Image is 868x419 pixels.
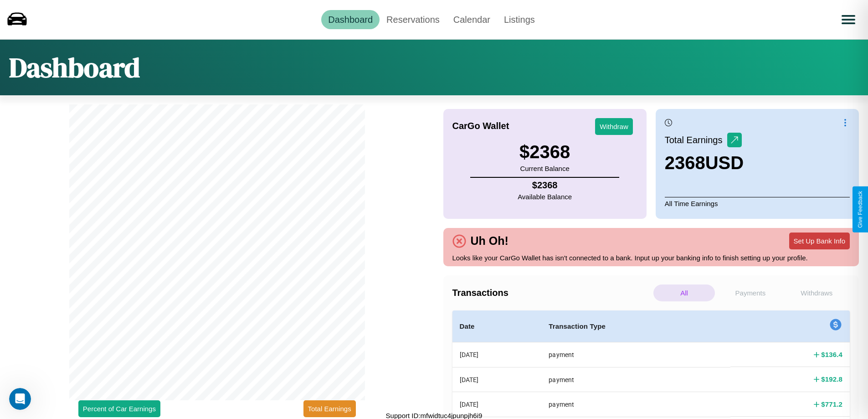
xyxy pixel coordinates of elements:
h4: $ 771.2 [821,399,842,409]
th: [DATE] [452,392,542,417]
p: Looks like your CarGo Wallet has isn't connected to a bank. Input up your banking info to finish ... [452,252,850,264]
p: Withdraws [786,285,847,301]
button: Percent of Car Earnings [78,400,160,417]
h4: Transactions [452,288,651,298]
th: payment [541,367,730,392]
h4: $ 2368 [518,180,572,191]
a: Dashboard [321,10,380,29]
h4: CarGo Wallet [452,121,509,131]
div: Give Feedback [857,191,863,228]
th: [DATE] [452,342,542,367]
p: Available Balance [518,191,572,203]
p: Current Balance [519,162,570,175]
h4: Transaction Type [549,321,723,332]
h3: 2368 USD [665,153,744,173]
p: Total Earnings [665,132,727,148]
h3: $ 2368 [519,142,570,162]
button: Withdraw [595,118,633,135]
a: Reservations [380,10,447,29]
h4: Date [460,321,534,332]
iframe: Intercom live chat [9,388,31,410]
h4: $ 136.4 [821,350,842,359]
button: Set Up Bank Info [789,233,850,249]
a: Listings [497,10,542,29]
button: Total Earnings [303,400,356,417]
th: payment [541,342,730,367]
p: All [653,285,715,301]
h4: Uh Oh! [466,234,513,248]
th: [DATE] [452,367,542,392]
h4: $ 192.8 [821,374,842,384]
p: All Time Earnings [665,197,850,210]
button: Open menu [836,7,861,32]
a: Calendar [447,10,497,29]
h1: Dashboard [9,49,140,86]
th: payment [541,392,730,417]
p: Payments [719,285,781,301]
